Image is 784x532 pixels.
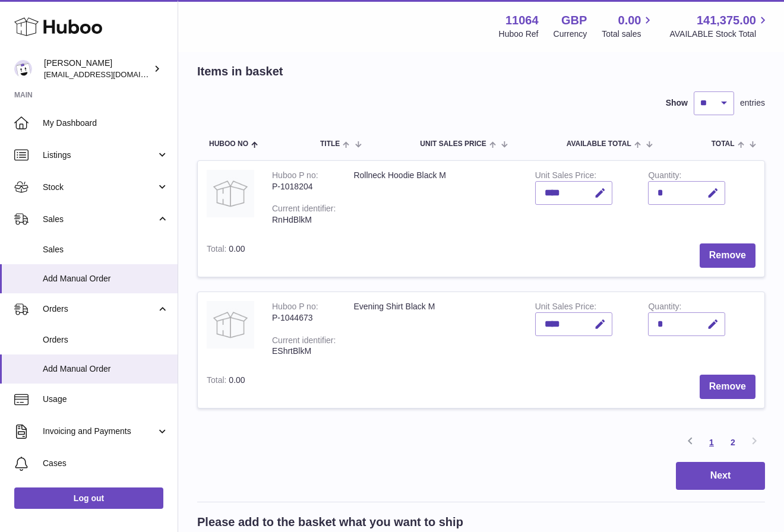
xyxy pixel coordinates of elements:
label: Total [207,244,229,256]
span: 0.00 [229,244,245,254]
strong: GBP [561,12,587,28]
span: 141,375.00 [697,12,756,28]
a: 2 [722,432,744,453]
a: 0.00 Total sales [602,12,655,40]
label: Unit Sales Price [535,302,596,314]
span: [EMAIL_ADDRESS][DOMAIN_NAME] [44,69,175,79]
label: Total [207,375,229,388]
h2: Items in basket [197,64,283,80]
span: Sales [43,244,169,255]
div: Huboo Ref [499,28,539,40]
label: Quantity [648,302,681,314]
span: Huboo no [209,140,248,148]
span: Listings [43,150,156,161]
div: P-1044673 [272,312,336,324]
div: Currency [554,28,587,40]
span: 0.00 [229,375,245,385]
img: Evening Shirt Black M [207,301,254,349]
div: Huboo P no [272,302,318,314]
a: 1 [701,432,722,453]
span: Title [320,140,340,148]
div: Huboo P no [272,170,318,183]
span: Stock [43,182,156,193]
div: RnHdBlkM [272,214,336,226]
img: Rollneck Hoodie Black M [207,170,254,217]
a: Log out [14,487,163,509]
span: Add Manual Order [43,363,169,375]
td: Evening Shirt Black M [344,292,526,366]
img: imichellrs@gmail.com [14,60,32,78]
span: Orders [43,303,156,315]
label: Quantity [648,170,681,183]
label: Unit Sales Price [535,170,596,183]
div: Current identifier [272,335,336,348]
span: AVAILABLE Total [567,140,631,148]
span: Total sales [602,28,655,40]
span: Orders [43,334,169,346]
span: My Dashboard [43,118,169,129]
button: Remove [700,375,755,399]
span: Cases [43,458,169,469]
a: 141,375.00 AVAILABLE Stock Total [669,12,770,40]
span: Total [712,140,735,148]
td: Rollneck Hoodie Black M [344,161,526,235]
button: Next [676,462,765,490]
label: Show [666,97,688,109]
span: Add Manual Order [43,273,169,284]
span: 0.00 [618,12,641,28]
strong: 11064 [505,12,539,28]
h2: Please add to the basket what you want to ship [197,514,463,530]
span: Unit Sales Price [420,140,486,148]
span: Sales [43,214,156,225]
div: P-1018204 [272,181,336,192]
div: EShrtBlkM [272,346,336,357]
button: Remove [700,243,755,268]
span: entries [740,97,765,109]
span: Usage [43,394,169,405]
div: Current identifier [272,204,336,216]
span: Invoicing and Payments [43,426,156,437]
span: AVAILABLE Stock Total [669,28,770,40]
div: [PERSON_NAME] [44,58,151,80]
